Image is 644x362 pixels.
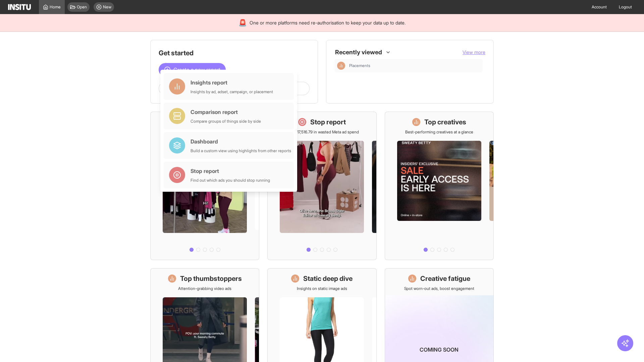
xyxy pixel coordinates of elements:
div: Insights [337,62,345,70]
h1: Top thumbstoppers [180,274,242,283]
a: Stop reportSave £17,516.79 in wasted Meta ad spend [267,112,376,260]
div: Find out which ads you should stop running [191,178,270,183]
div: Insights report [191,78,273,86]
p: Best-performing creatives at a glance [405,129,473,135]
span: View more [463,49,485,55]
div: Build a custom view using highlights from other reports [191,148,291,154]
a: Top creativesBest-performing creatives at a glance [385,112,494,260]
div: Stop report [191,167,270,175]
h1: Top creatives [424,117,466,127]
div: Comparison report [191,108,261,116]
div: Dashboard [191,137,291,145]
p: Attention-grabbing video ads [178,286,231,291]
button: Create a new report [159,63,226,76]
div: Compare groups of things side by side [191,119,261,124]
span: Placements [349,63,370,68]
span: Open [77,4,87,10]
span: Create a new report [173,66,220,74]
p: Save £17,516.79 in wasted Meta ad spend [285,129,359,135]
div: 🚨 [238,18,247,27]
span: One or more platforms need re-authorisation to keep your data up to date. [250,19,406,26]
div: Insights by ad, adset, campaign, or placement [191,89,273,95]
h1: Stop report [310,117,346,127]
span: New [103,4,111,10]
img: Logo [8,4,31,10]
span: Home [50,4,61,10]
button: View more [463,49,485,56]
h1: Get started [159,48,310,58]
span: Placements [349,63,480,68]
h1: Static deep dive [303,274,353,283]
p: Insights on static image ads [297,286,347,291]
a: What's live nowSee all active ads instantly [150,112,259,260]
